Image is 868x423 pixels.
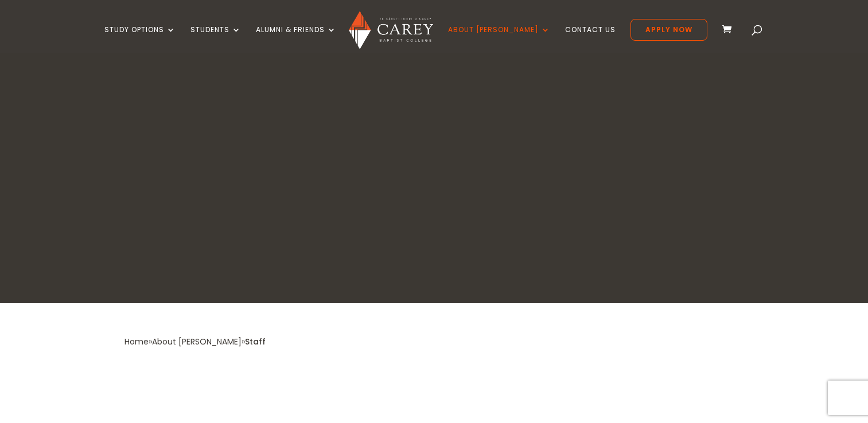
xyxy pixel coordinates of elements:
[630,19,707,41] a: Apply Now
[349,11,433,49] img: Carey Baptist College
[124,336,149,347] a: Home
[245,336,266,347] span: Staff
[152,336,242,347] a: About [PERSON_NAME]
[448,26,550,53] a: About [PERSON_NAME]
[104,26,176,53] a: Study Options
[565,26,616,53] a: Contact Us
[124,336,266,347] span: » »
[256,26,336,53] a: Alumni & Friends
[190,26,241,53] a: Students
